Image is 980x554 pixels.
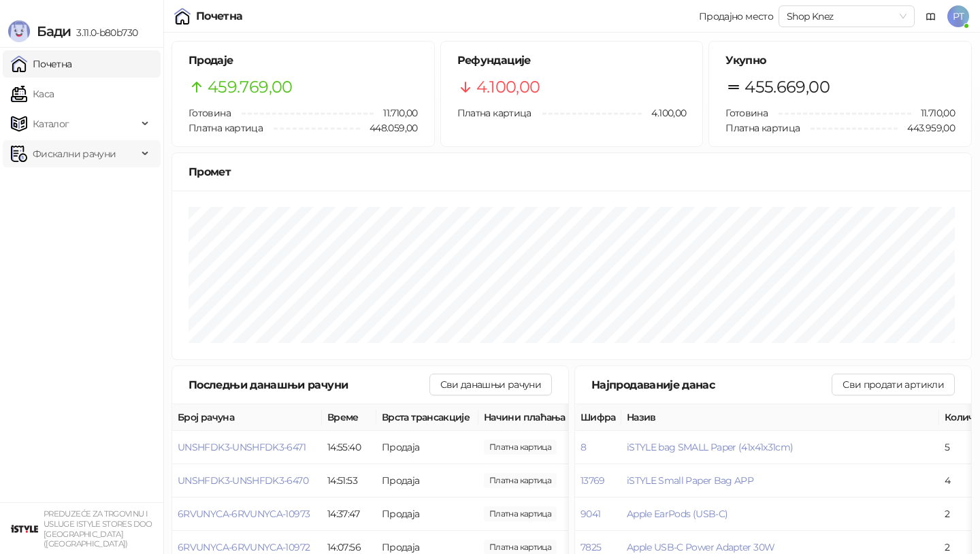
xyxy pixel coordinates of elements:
[189,376,429,393] div: Последњи данашњи рачуни
[322,498,376,531] td: 14:37:47
[374,105,417,120] span: 11.710,00
[911,105,955,120] span: 11.710,00
[745,74,830,100] span: 455.669,00
[581,474,605,487] button: 13769
[376,431,478,464] td: Продаја
[627,508,728,520] button: Apple EarPods (USB-C)
[178,441,306,453] button: UNSHFDK3-UNSHFDK3-6471
[322,431,376,464] td: 14:55:40
[699,12,773,21] div: Продајно место
[376,464,478,498] td: Продаја
[484,506,557,521] span: 3.390,00
[11,515,38,542] img: 64x64-companyLogo-77b92cf4-9946-4f36-9751-bf7bb5fd2c7d.png
[360,120,418,135] span: 448.059,00
[947,5,969,27] span: PT
[44,509,152,549] small: PREDUZEĆE ZA TRGOVINU I USLUGE ISTYLE STORES DOO [GEOGRAPHIC_DATA] ([GEOGRAPHIC_DATA])
[37,23,71,39] span: Бади
[178,508,310,520] button: 6RVUNYCA-6RVUNYCA-10973
[376,498,478,531] td: Продаја
[627,441,794,453] button: iSTYLE bag SMALL Paper (41x41x31cm)
[484,440,557,455] span: 113.900,00
[322,464,376,498] td: 14:51:53
[8,20,30,42] img: Logo
[178,474,308,487] button: UNSHFDK3-UNSHFDK3-6470
[575,404,621,431] th: Шифра
[11,80,54,108] a: Каса
[898,120,955,135] span: 443.959,00
[581,441,586,453] button: 8
[621,404,939,431] th: Назив
[476,74,540,100] span: 4.100,00
[457,107,532,119] span: Платна картица
[33,110,69,137] span: Каталог
[787,6,906,27] span: Shop Knez
[627,541,774,553] button: Apple USB-C Power Adapter 30W
[189,52,418,69] h5: Продаје
[642,105,686,120] span: 4.100,00
[376,404,478,431] th: Врста трансакције
[189,122,263,134] span: Платна картица
[322,404,376,431] th: Време
[71,27,137,39] span: 3.11.0-b80b730
[591,376,832,393] div: Најпродаваније данас
[581,508,600,520] button: 9041
[429,374,552,395] button: Сви данашњи рачуни
[189,163,955,180] div: Промет
[725,107,768,119] span: Готовина
[920,5,942,27] a: Документација
[725,52,955,69] h5: Укупно
[484,473,557,488] span: 18.900,00
[33,140,116,167] span: Фискални рачуни
[172,404,322,431] th: Број рачуна
[189,107,231,119] span: Готовина
[832,374,955,395] button: Сви продати артикли
[457,52,687,69] h5: Рефундације
[178,541,310,553] button: 6RVUNYCA-6RVUNYCA-10972
[725,122,800,134] span: Платна картица
[581,541,601,553] button: 7825
[208,74,293,100] span: 459.769,00
[196,11,243,22] div: Почетна
[627,474,753,487] button: iSTYLE Small Paper Bag APP
[11,50,72,78] a: Почетна
[478,404,615,431] th: Начини плаћања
